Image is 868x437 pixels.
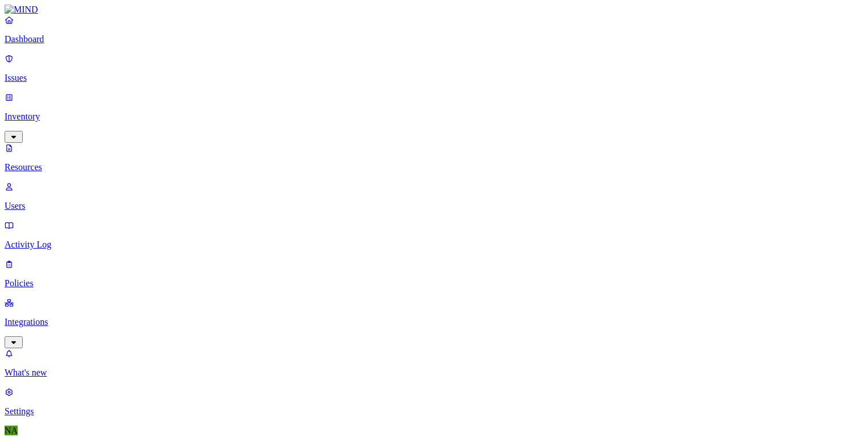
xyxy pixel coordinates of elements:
p: Policies [5,278,863,288]
a: Activity Log [5,220,863,250]
a: Settings [5,387,863,417]
a: Inventory [5,92,863,141]
p: Issues [5,73,863,83]
a: Integrations [5,298,863,347]
img: MIND [5,5,38,15]
p: Integrations [5,317,863,327]
a: MIND [5,5,863,15]
a: Issues [5,53,863,83]
span: NA [5,426,18,435]
p: Dashboard [5,34,863,44]
a: Policies [5,259,863,288]
p: What's new [5,368,863,378]
p: Activity Log [5,240,863,250]
p: Users [5,201,863,211]
p: Settings [5,406,863,417]
a: Dashboard [5,15,863,44]
a: What's new [5,348,863,378]
p: Resources [5,162,863,172]
a: Users [5,182,863,211]
a: Resources [5,143,863,172]
p: Inventory [5,112,863,122]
